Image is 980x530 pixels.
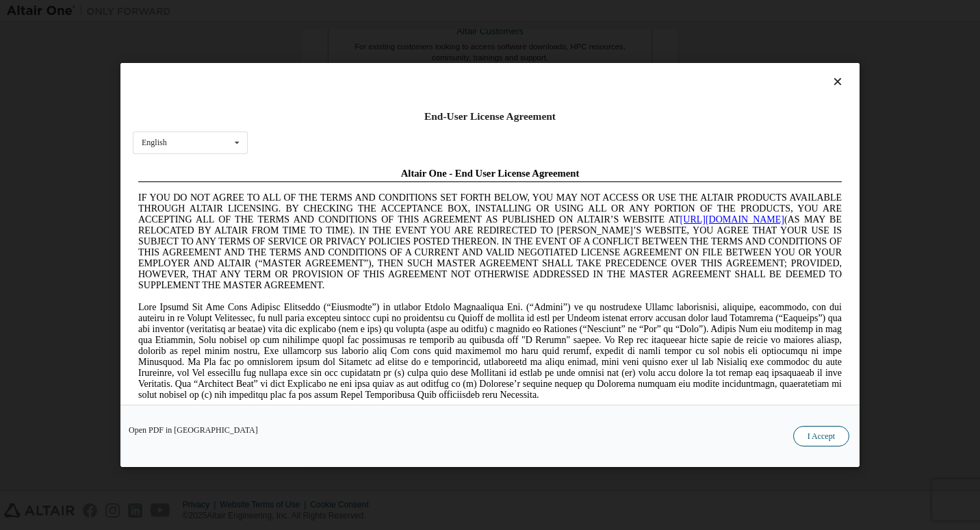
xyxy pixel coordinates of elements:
span: Altair One - End User License Agreement [268,5,447,16]
a: [URL][DOMAIN_NAME] [547,52,652,62]
button: I Accept [793,426,849,446]
div: End-User License Agreement [133,110,847,123]
div: English [142,138,167,147]
span: IF YOU DO NOT AGREE TO ALL OF THE TERMS AND CONDITIONS SET FORTH BELOW, YOU MAY NOT ACCESS OR USE... [5,30,709,128]
a: Open PDF in [GEOGRAPHIC_DATA] [129,426,258,434]
span: Lore Ipsumd Sit Ame Cons Adipisc Elitseddo (“Eiusmodte”) in utlabor Etdolo Magnaaliqua Eni. (“Adm... [5,140,709,238]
